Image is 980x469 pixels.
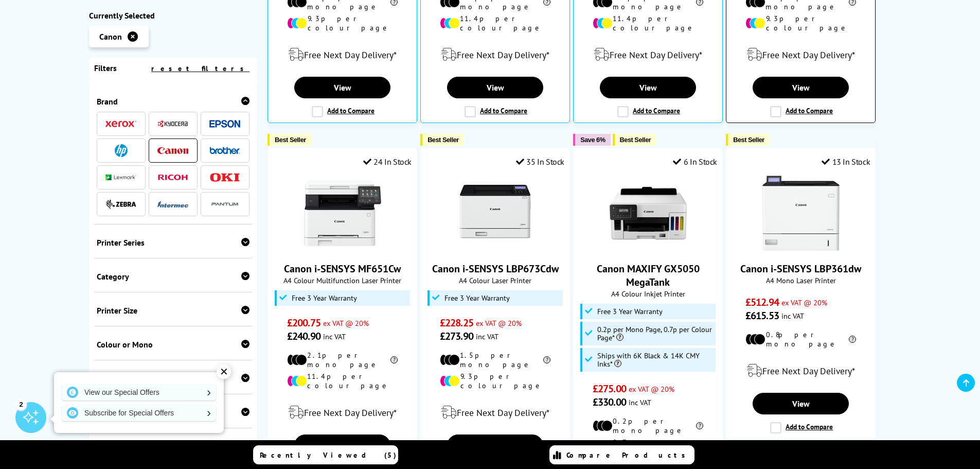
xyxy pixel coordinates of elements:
[323,318,369,328] span: ex VAT @ 20%
[440,316,473,329] span: £228.25
[273,275,412,285] span: A4 Colour Multifunction Laser Printer
[420,134,464,146] button: Best Seller
[597,352,714,368] span: Ships with 6K Black & 14K CMY Inks*
[157,117,188,130] a: Kyocera
[209,144,240,157] a: Brother
[457,244,534,254] a: Canon i-SENSYS LBP673Cdw
[287,372,398,390] li: 11.4p per colour page
[260,450,397,460] span: Recently Viewed (5)
[440,351,550,369] li: 1.5p per mono page
[732,356,870,385] div: modal_delivery
[597,307,663,316] span: Free 3 Year Warranty
[629,397,651,407] span: inc VAT
[440,372,550,390] li: 9.3p per colour page
[209,147,240,154] img: Brother
[476,318,522,328] span: ex VAT @ 20%
[209,173,240,182] img: OKI
[15,398,27,410] div: 2
[105,144,136,157] a: HP
[157,120,188,128] img: Kyocera
[427,136,459,144] span: Best Seller
[323,332,346,341] span: inc VAT
[726,134,770,146] button: Best Seller
[516,157,564,167] div: 35 In Stock
[600,77,696,98] a: View
[573,134,610,146] button: Save 6%
[580,136,605,144] span: Save 6%
[157,198,188,211] a: Intermec
[753,393,848,414] a: View
[745,14,856,32] li: 9.3p per colour page
[762,244,840,254] a: Canon i-SENSYS LBP361dw
[733,136,764,144] span: Best Seller
[579,40,717,69] div: modal_delivery
[447,435,543,456] a: View
[770,422,833,433] label: Add to Compare
[440,14,550,32] li: 11.4p per colour page
[275,136,306,144] span: Best Seller
[549,445,694,464] a: Compare Products
[287,329,320,343] span: £240.90
[762,175,840,252] img: Canon i-SENSYS LBP361dw
[620,136,651,144] span: Best Seller
[157,201,188,208] img: Intermec
[440,329,473,343] span: £273.90
[465,106,527,117] label: Add to Compare
[284,262,401,275] a: Canon i-SENSYS MF651Cw
[105,199,136,210] img: Zebra
[287,14,398,32] li: 9.3p per colour page
[312,106,375,117] label: Add to Compare
[115,144,128,157] img: HP
[157,147,188,154] img: Canon
[822,157,870,167] div: 13 In Stock
[157,175,188,180] img: Ricoh
[105,120,136,128] img: Xerox
[105,117,136,130] a: Xerox
[593,438,703,456] li: 0.7p per colour page
[444,294,510,302] span: Free 3 Year Warranty
[745,309,779,322] span: £615.53
[97,305,250,316] div: Printer Size
[94,63,117,73] span: Filters
[217,364,231,379] div: ✕
[287,316,320,329] span: £200.75
[732,275,870,285] span: A4 Mono Laser Printer
[304,244,381,254] a: Canon i-SENSYS MF651Cw
[566,450,691,460] span: Compare Products
[287,351,398,369] li: 2.1p per mono page
[781,298,827,307] span: ex VAT @ 20%
[97,96,250,107] div: Brand
[209,198,240,211] img: Pantum
[253,445,398,464] a: Recently Viewed (5)
[613,134,656,146] button: Best Seller
[268,134,311,146] button: Best Seller
[629,384,674,394] span: ex VAT @ 20%
[597,262,700,289] a: Canon MAXIFY GX5050 MegaTank
[105,198,136,211] a: Zebra
[99,31,122,42] span: Canon
[732,40,870,69] div: modal_delivery
[476,332,498,341] span: inc VAT
[304,175,381,252] img: Canon i-SENSYS MF651Cw
[593,416,703,435] li: 0.2p per mono page
[97,271,250,282] div: Category
[617,106,680,117] label: Add to Compare
[157,171,188,184] a: Ricoh
[745,330,856,349] li: 0.8p per mono page
[740,262,861,275] a: Canon i-SENSYS LBP361dw
[610,244,687,254] a: Canon MAXIFY GX5050 MegaTank
[753,77,848,98] a: View
[62,384,216,401] a: View our Special Offers
[593,14,703,32] li: 11.4p per colour page
[597,325,714,342] span: 0.2p per Mono Page, 0.7p per Colour Page*
[610,175,687,252] img: Canon MAXIFY GX5050 MegaTank
[294,435,390,456] a: View
[209,171,240,184] a: OKI
[89,10,258,21] div: Currently Selected
[426,40,564,69] div: modal_delivery
[432,262,559,275] a: Canon i-SENSYS LBP673Cdw
[209,117,240,130] a: Epson
[105,175,136,181] img: Lexmark
[294,77,390,98] a: View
